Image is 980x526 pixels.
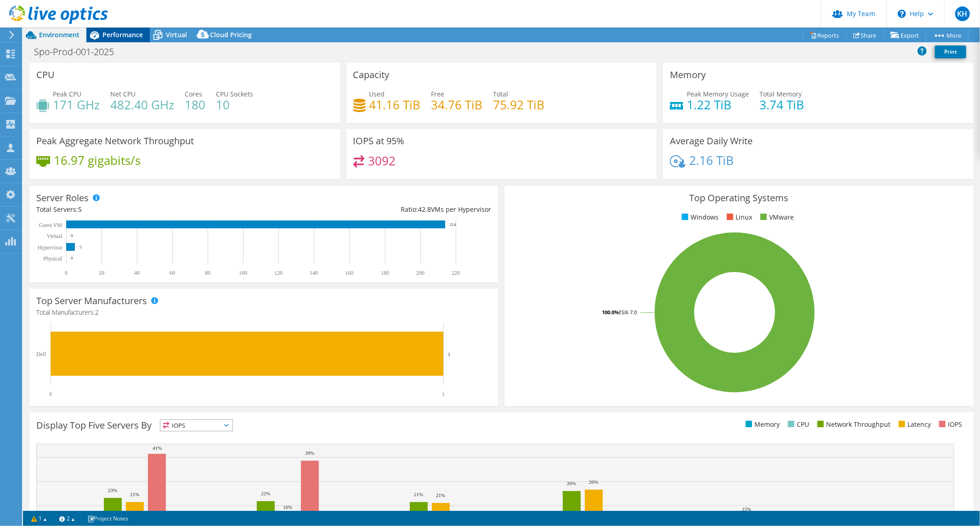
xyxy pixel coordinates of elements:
h3: Top Operating Systems [511,193,966,203]
a: 2 [53,513,81,524]
span: Total [493,90,509,98]
text: Physical [43,255,62,262]
text: 200 [416,270,425,276]
h4: 2.16 TiB [689,155,734,165]
text: 0 [65,270,68,276]
h4: 16.97 gigabits/s [54,155,141,165]
text: 0 [71,233,73,238]
text: 23% [108,487,117,493]
span: 5 [78,205,82,214]
a: Reports [803,28,847,42]
span: KH [955,6,970,21]
li: CPU [786,419,809,430]
text: 21% [130,492,139,497]
span: Peak CPU [53,90,81,98]
text: 1 [448,351,451,357]
text: 39% [305,450,314,456]
h4: 1.22 TiB [687,100,749,110]
a: 1 [25,513,53,524]
text: 20 [99,270,104,276]
span: IOPS [160,420,232,431]
text: 120 [274,270,283,276]
li: Memory [743,419,780,430]
span: Cloud Pricing [210,30,252,39]
text: 16% [283,504,292,510]
a: More [926,28,969,42]
text: 0 [49,391,52,397]
span: Free [431,90,445,98]
text: 160 [345,270,353,276]
h4: 10 [216,100,253,110]
li: IOPS [937,419,962,430]
svg: \n [898,10,906,18]
h3: Capacity [353,70,390,80]
text: 26% [589,479,598,485]
h1: Spo-Prod-001-2025 [30,47,128,57]
a: Print [935,45,966,58]
h4: 34.76 TiB [431,100,483,110]
h4: 41.16 TiB [369,100,421,110]
span: Used [369,90,385,98]
span: Peak Memory Usage [687,90,749,98]
text: 100 [239,270,247,276]
text: 220 [452,270,460,276]
a: Export [884,28,926,42]
span: 2 [95,308,99,317]
h3: CPU [36,70,55,80]
span: CPU Sockets [216,90,253,98]
h4: 3.74 TiB [759,100,804,110]
h3: Top Server Manufacturers [36,296,147,306]
text: 140 [310,270,318,276]
li: Windows [680,212,719,222]
text: 41% [153,445,162,451]
h4: Total Manufacturers: [36,307,491,317]
h4: 3092 [368,156,396,166]
text: 40 [134,270,140,276]
text: 80 [205,270,210,276]
h4: 75.92 TiB [493,100,545,110]
text: 26% [567,481,576,486]
tspan: ESXi 7.0 [619,309,637,316]
text: Hypervisor [38,244,62,251]
span: Net CPU [110,90,136,98]
h3: Server Roles [36,193,89,203]
a: Share [846,28,884,42]
li: Linux [725,212,752,222]
h3: Memory [670,70,706,80]
h3: Average Daily Write [670,136,753,146]
li: VMware [758,212,794,222]
tspan: 100.0% [602,309,619,316]
span: Cores [185,90,202,98]
text: 60 [170,270,175,276]
text: Dell [36,351,46,357]
span: Performance [102,30,143,39]
text: 22% [261,491,270,496]
a: Project Notes [81,513,135,524]
text: 15% [742,506,751,512]
text: 21% [436,492,445,498]
text: 0 [71,256,73,260]
h4: 482.40 GHz [110,100,174,110]
text: Guest VM [39,222,62,228]
span: Environment [39,30,79,39]
text: 214 [450,222,456,227]
li: Latency [896,419,931,430]
text: Virtual [47,233,62,239]
text: 5 [79,245,82,249]
li: Network Throughput [815,419,890,430]
h4: 180 [185,100,205,110]
span: Virtual [166,30,187,39]
div: Total Servers: [36,204,264,215]
text: 180 [381,270,389,276]
h3: IOPS at 95% [353,136,405,146]
span: 42.8 [418,205,431,214]
text: 1 [442,391,445,397]
span: Total Memory [759,90,802,98]
h3: Peak Aggregate Network Throughput [36,136,194,146]
div: Ratio: VMs per Hypervisor [264,204,491,215]
text: 21% [414,492,423,497]
h4: 171 GHz [53,100,100,110]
